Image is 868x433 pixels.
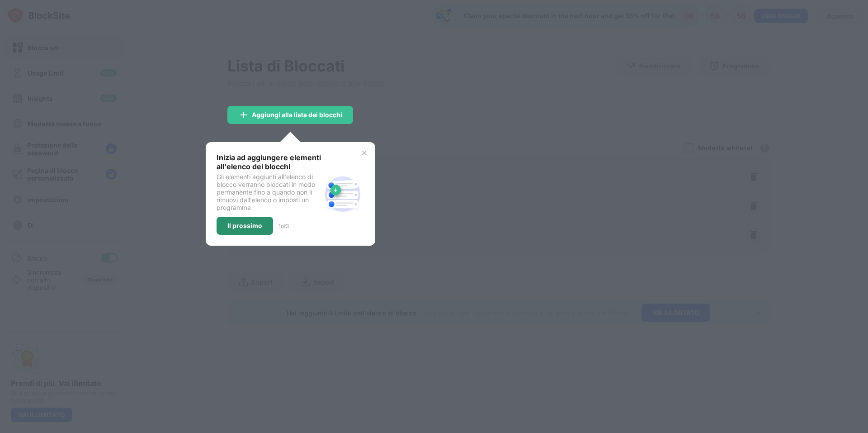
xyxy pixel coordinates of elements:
div: Il prossimo [227,222,262,229]
div: Gli elementi aggiunti all'elenco di blocco verranno bloccati in modo permanente fino a quando non... [217,173,321,211]
img: block-site.svg [321,172,364,216]
div: 1 of 3 [278,223,289,229]
img: x-button.svg [361,149,368,157]
div: Aggiungi alla lista dei blocchi [252,111,342,119]
div: Inizia ad aggiungere elementi all'elenco dei blocchi [217,153,321,171]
